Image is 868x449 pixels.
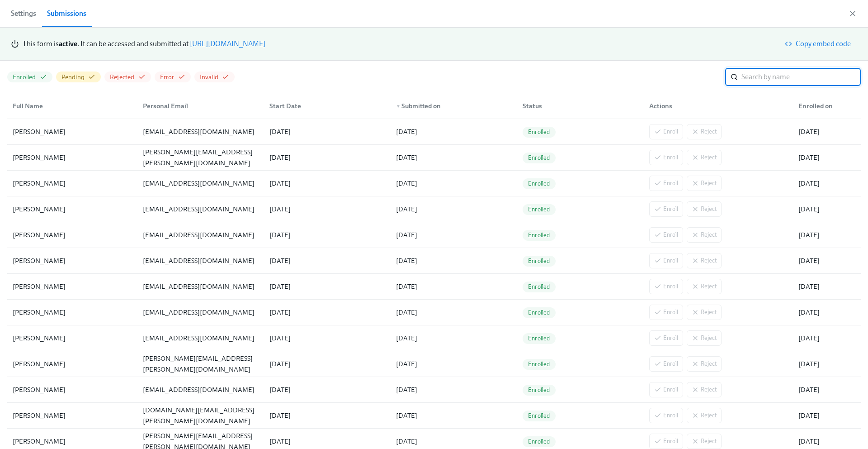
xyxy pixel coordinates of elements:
span: Enrolled [523,283,556,290]
div: [EMAIL_ADDRESS][DOMAIN_NAME] [139,307,262,318]
div: [DATE] [795,255,859,266]
div: [DATE] [795,436,859,447]
div: [DATE] [392,152,515,163]
div: [DATE] [266,281,389,292]
div: [DATE] [795,126,859,137]
div: [DATE] [795,178,859,189]
div: [EMAIL_ADDRESS][DOMAIN_NAME] [139,333,262,344]
input: Search by name [741,68,861,86]
div: [DATE] [392,358,515,369]
div: [DATE] [266,358,389,369]
div: [PERSON_NAME] [9,281,136,292]
div: Actions [646,100,791,111]
div: [DATE] [266,229,389,240]
span: Enrolled [523,180,556,187]
div: [DATE] [795,152,859,163]
div: [DATE] [266,255,389,266]
span: Error [160,73,175,81]
span: Copy embed code [787,39,851,48]
div: [PERSON_NAME] [9,229,136,240]
div: [DATE] [266,333,389,344]
button: Enrolled [7,72,52,82]
div: [DATE] [795,307,859,318]
div: [PERSON_NAME][EMAIL_ADDRESS][DOMAIN_NAME][DATE][DATE]EnrolledEnrollReject[DATE] [7,300,861,325]
span: Enrolled [523,258,556,264]
div: [EMAIL_ADDRESS][DOMAIN_NAME] [139,178,262,189]
div: [PERSON_NAME] [9,178,136,189]
div: Status [515,97,642,115]
span: Settings [11,7,36,20]
button: Rejected [104,72,151,82]
div: [PERSON_NAME][EMAIL_ADDRESS][PERSON_NAME][DOMAIN_NAME] [139,147,262,168]
div: [PERSON_NAME] [9,152,136,163]
div: Enrolled on [791,97,859,115]
div: [DATE] [266,436,389,447]
button: Invalid [194,72,235,82]
span: Enrolled [523,387,556,393]
div: [PERSON_NAME][EMAIL_ADDRESS][DOMAIN_NAME][DATE][DATE]EnrolledEnrollReject[DATE] [7,274,861,300]
div: [DATE] [392,281,515,292]
div: Personal Email [139,100,262,111]
div: [PERSON_NAME] [9,410,136,421]
div: [PERSON_NAME][PERSON_NAME][EMAIL_ADDRESS][PERSON_NAME][DOMAIN_NAME][DATE][DATE]EnrolledEnrollReje... [7,145,861,171]
div: [DATE] [392,178,515,189]
div: [DATE] [392,307,515,318]
div: [PERSON_NAME][EMAIL_ADDRESS][DOMAIN_NAME][DATE][DATE]EnrolledEnrollReject[DATE] [7,171,861,196]
div: [PERSON_NAME][EMAIL_ADDRESS][DOMAIN_NAME][DATE][DATE]EnrolledEnrollReject[DATE] [7,119,861,145]
div: [DATE] [795,229,859,240]
span: Enrolled [523,154,556,161]
div: [PERSON_NAME][EMAIL_ADDRESS][DOMAIN_NAME][DATE][DATE]EnrolledEnrollReject[DATE] [7,248,861,274]
button: Copy embed code [780,35,857,53]
div: [DATE] [392,384,515,395]
div: [DATE] [795,333,859,344]
button: Pending [56,72,101,82]
div: [DATE] [795,204,859,215]
span: Pending [61,73,85,81]
div: [DATE] [795,410,859,421]
div: [PERSON_NAME][EMAIL_ADDRESS][DOMAIN_NAME][DATE][DATE]EnrolledEnrollReject[DATE] [7,196,861,222]
div: Submitted on [392,100,515,111]
span: Enrolled [13,73,36,81]
div: Personal Email [136,97,262,115]
div: [PERSON_NAME][EMAIL_ADDRESS][DOMAIN_NAME][DATE][DATE]EnrolledEnrollReject[DATE] [7,377,861,403]
div: [EMAIL_ADDRESS][DOMAIN_NAME] [139,384,262,395]
span: Enrolled [523,129,556,135]
div: Start Date [262,97,389,115]
div: [DATE] [795,358,859,369]
div: [DATE] [266,126,389,137]
div: [PERSON_NAME] [9,307,136,318]
div: [PERSON_NAME] [9,384,136,395]
div: [PERSON_NAME] [9,255,136,266]
span: Enrolled [523,438,556,445]
span: Enrolled [523,335,556,342]
strong: active [59,39,77,48]
div: [DATE] [392,126,515,137]
span: Enrolled [523,232,556,239]
span: Enrolled [523,412,556,419]
div: [DATE] [392,204,515,215]
div: [PERSON_NAME][DOMAIN_NAME][EMAIL_ADDRESS][PERSON_NAME][DOMAIN_NAME][DATE][DATE]EnrolledEnrollReje... [7,403,861,429]
div: [PERSON_NAME] [9,126,136,137]
div: [EMAIL_ADDRESS][DOMAIN_NAME] [139,281,262,292]
div: Full Name [9,100,136,111]
div: ▼Submitted on [389,97,515,115]
div: Submissions [47,7,86,20]
div: [DATE] [266,307,389,318]
div: [PERSON_NAME][PERSON_NAME][EMAIL_ADDRESS][PERSON_NAME][DOMAIN_NAME][DATE][DATE]EnrolledEnrollReje... [7,351,861,377]
span: Rejected [110,73,135,81]
div: [EMAIL_ADDRESS][DOMAIN_NAME] [139,229,262,240]
div: [PERSON_NAME] [9,333,136,344]
div: [EMAIL_ADDRESS][DOMAIN_NAME] [139,204,262,215]
span: This form is . It can be accessed and submitted at [23,39,189,48]
div: Enrolled on [795,100,859,111]
div: [DATE] [266,204,389,215]
div: Full Name [9,97,136,115]
div: [PERSON_NAME] [9,358,136,369]
div: [PERSON_NAME][EMAIL_ADDRESS][DOMAIN_NAME][DATE][DATE]EnrolledEnrollReject[DATE] [7,325,861,351]
div: [PERSON_NAME] [9,204,136,215]
div: [DATE] [266,384,389,395]
div: [DOMAIN_NAME][EMAIL_ADDRESS][PERSON_NAME][DOMAIN_NAME] [139,405,262,426]
div: [DATE] [795,281,859,292]
div: [DATE] [392,333,515,344]
div: [EMAIL_ADDRESS][DOMAIN_NAME] [139,255,262,266]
